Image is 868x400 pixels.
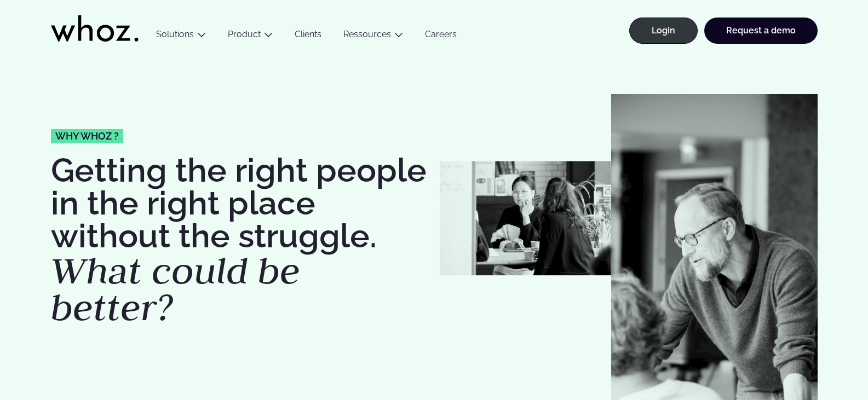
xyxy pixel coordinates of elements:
[704,18,818,44] a: Request a demo
[440,161,611,276] img: Whozzies-working
[629,18,698,44] a: Login
[228,29,261,39] a: Product
[51,246,300,332] em: What could be better?
[51,154,429,326] h1: Getting the right people in the right place without the struggle.
[343,29,391,39] a: Ressources
[217,29,284,44] button: Product
[55,131,119,141] span: Why whoz ?
[332,29,414,44] button: Ressources
[145,29,217,44] button: Solutions
[414,29,468,44] a: Careers
[284,29,332,44] a: Clients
